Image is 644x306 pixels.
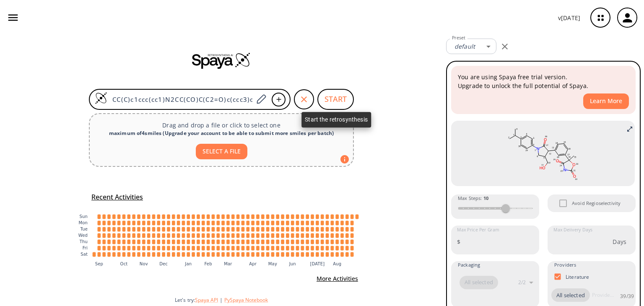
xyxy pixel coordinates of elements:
[613,237,626,246] p: Days
[301,112,371,127] div: Start the retrosynthesis
[120,262,128,266] text: Oct
[88,190,146,204] button: Recent Activities
[96,121,346,130] p: Drag and drop a file or click to select one
[78,233,88,238] text: Wed
[140,262,148,266] text: Nov
[80,227,88,231] text: Tue
[460,278,498,287] span: All selected
[518,279,526,286] p: 2 / 2
[80,214,88,219] text: Sun
[80,252,88,257] text: Sat
[457,227,499,233] label: Max Price Per Gram
[196,144,247,159] button: SELECT A FILE
[620,293,634,300] p: 39 / 39
[458,194,488,202] span: Max Steps :
[626,126,633,132] svg: Full screen
[78,214,88,257] g: y-axis tick label
[83,246,88,250] text: Fri
[184,262,192,266] text: Jan
[553,227,592,233] label: Max Delivery Days
[313,271,361,287] button: More Activities
[457,237,460,246] p: $
[107,95,253,104] input: Enter SMILES
[457,124,628,183] svg: CC(C)c1ccc(cc1)N2CC(CO)C(C2=O)c(ccc3)cc3C4(C)C(=O)[N-]C(=O)O4
[249,262,257,266] text: Apr
[590,288,616,302] input: Provider name
[310,262,325,266] text: [DATE]
[95,92,107,104] img: Logo Spaya
[558,13,580,22] p: v [DATE]
[91,193,143,202] h5: Recent Activities
[175,296,439,303] div: Let's try:
[224,262,232,266] text: Mar
[566,273,589,280] p: Literature
[159,262,168,266] text: Dec
[483,195,488,201] strong: 10
[583,93,629,109] button: Learn More
[454,42,475,50] em: default
[554,261,576,269] span: Providers
[289,262,296,266] text: Jun
[195,296,218,303] button: Spaya API
[458,73,629,90] p: You are using Spaya free trial version. Upgrade to unlock the full potential of Spaya.
[205,262,212,266] text: Feb
[96,130,346,137] div: maximum of 4 smiles ( Upgrade your account to be able to submit more smiles per batch )
[452,35,465,41] label: Preset
[268,262,277,266] text: May
[79,239,88,244] text: Thu
[224,296,268,303] button: PySpaya Notebook
[192,52,251,69] img: Spaya logo
[458,261,480,269] span: Packaging
[95,262,341,266] g: x-axis tick label
[572,200,621,207] span: Avoid Regioselectivity
[78,220,88,225] text: Mon
[551,291,590,300] span: All selected
[218,296,224,303] span: |
[333,262,341,266] text: Aug
[95,262,103,266] text: Sep
[317,89,354,110] button: START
